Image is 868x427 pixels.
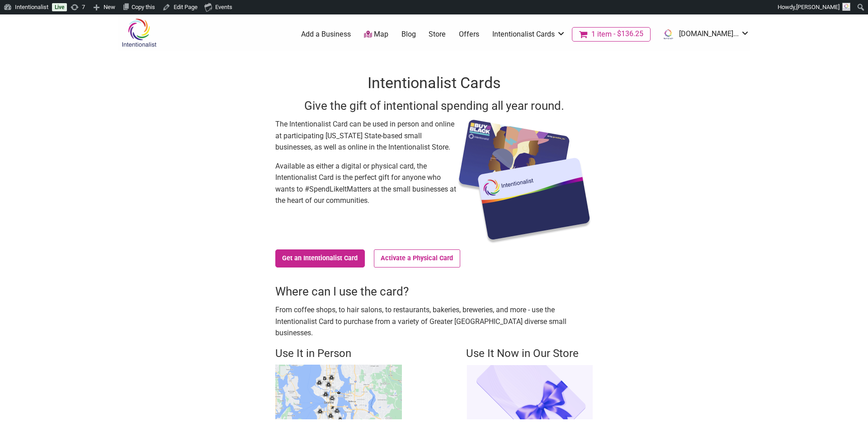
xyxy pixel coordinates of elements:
p: The Intentionalist Card can be used in person and online at participating [US_STATE] State-based ... [275,118,456,153]
p: Available as either a digital or physical card, the Intentionalist Card is the perfect gift for a... [275,160,456,206]
a: Offers [459,29,479,39]
i: Cart [579,30,590,39]
h3: Where can I use the card? [275,283,593,300]
h4: Use It Now in Our Store [466,346,593,361]
a: Cart1 item$136.25 [572,27,651,42]
h1: Intentionalist Cards [275,72,593,94]
span: $136.25 [612,30,643,38]
img: Intentionalist Card [456,118,593,245]
span: 1 item [591,31,612,38]
img: Intentionalist [118,18,160,47]
a: Live [52,3,67,11]
a: Activate a Physical Card [374,249,460,267]
h4: Use It in Person [275,346,402,361]
a: [DOMAIN_NAME]... [657,26,750,42]
img: Buy Black map [275,365,402,419]
li: ist.com... [657,26,750,42]
p: From coffee shops, to hair salons, to restaurants, bakeries, breweries, and more - use the Intent... [275,304,593,339]
a: Get an Intentionalist Card [275,249,365,267]
img: Intentionalist Store [466,365,593,419]
a: Store [429,29,446,39]
a: Intentionalist Cards [492,29,566,39]
a: Blog [401,29,416,39]
span: [PERSON_NAME] [796,4,840,10]
a: Add a Business [301,29,351,39]
h3: Give the gift of intentional spending all year round. [275,98,593,114]
a: Map [364,29,388,40]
